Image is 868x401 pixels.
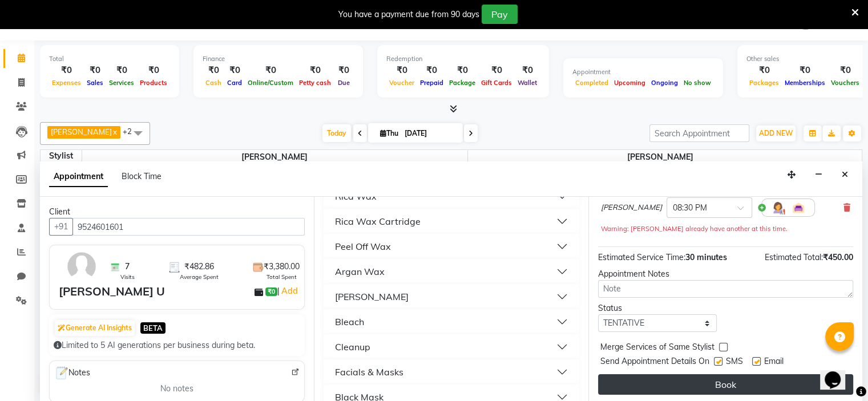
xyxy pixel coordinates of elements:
[51,127,112,136] span: [PERSON_NAME]
[820,355,857,390] iframe: chat widget
[140,322,165,333] span: BETA
[600,355,709,370] span: Send Appointment Details On
[598,252,685,262] span: Estimated Service Time:
[184,261,214,273] span: ₹482.86
[203,54,354,64] div: Finance
[137,64,170,77] div: ₹0
[335,365,403,379] div: Facials & Masks
[377,129,401,137] span: Thu
[828,79,862,87] span: Vouchers
[84,64,106,77] div: ₹0
[335,340,370,354] div: Cleanup
[572,67,714,77] div: Appointment
[792,201,805,214] img: Interior.png
[137,79,170,87] span: Products
[598,302,717,314] div: Status
[386,79,417,87] span: Voucher
[335,214,421,228] div: Rica Wax Cartridge
[203,79,224,87] span: Cash
[125,261,130,273] span: 7
[328,337,574,357] button: Cleanup
[334,64,354,77] div: ₹0
[54,366,90,380] span: Notes
[180,273,219,281] span: Average Spent
[55,320,135,336] button: Generate AI Insights
[160,383,193,395] span: No notes
[49,79,84,87] span: Expenses
[122,171,162,181] span: Block Time
[401,125,458,142] input: 2025-09-04
[328,211,574,232] button: Rica Wax Cartridge
[782,64,828,77] div: ₹0
[224,79,245,87] span: Card
[649,124,749,142] input: Search Appointment
[446,79,478,87] span: Package
[49,206,305,218] div: Client
[72,218,305,236] input: Search by Name/Mobile/Email/Code
[123,127,140,136] span: +2
[386,64,417,77] div: ₹0
[746,79,782,87] span: Packages
[335,265,385,278] div: Argan Wax
[245,64,296,77] div: ₹0
[823,252,853,262] span: ₹450.00
[54,339,300,351] div: Limited to 5 AI generations per business during beta.
[328,236,574,257] button: Peel Off Wax
[65,250,98,283] img: avatar
[335,240,391,253] div: Peel Off Wax
[598,374,853,395] button: Book
[482,5,518,24] button: Pay
[106,79,137,87] span: Services
[280,284,300,298] a: Add
[417,79,446,87] span: Prepaid
[328,261,574,282] button: Argan Wax
[726,355,743,370] span: SMS
[601,202,662,213] span: [PERSON_NAME]
[572,79,611,87] span: Completed
[82,150,467,164] span: [PERSON_NAME]
[224,64,245,77] div: ₹0
[648,79,681,87] span: Ongoing
[417,64,446,77] div: ₹0
[600,341,714,355] span: Merge Services of Same Stylist
[59,283,165,300] div: [PERSON_NAME] U
[782,79,828,87] span: Memberships
[335,290,409,303] div: [PERSON_NAME]
[446,64,478,77] div: ₹0
[49,64,84,77] div: ₹0
[112,127,117,136] a: x
[49,167,108,187] span: Appointment
[322,124,351,142] span: Today
[468,150,854,164] span: [PERSON_NAME]
[478,79,515,87] span: Gift Cards
[120,273,135,281] span: Visits
[837,166,853,184] button: Close
[765,252,823,262] span: Estimated Total:
[515,79,540,87] span: Wallet
[41,150,82,162] div: Stylist
[515,64,540,77] div: ₹0
[746,64,782,77] div: ₹0
[245,79,296,87] span: Online/Custom
[771,201,785,214] img: Hairdresser.png
[598,268,853,280] div: Appointment Notes
[828,64,862,77] div: ₹0
[203,64,224,77] div: ₹0
[601,225,788,233] small: Warning: [PERSON_NAME] already have another at this time.
[386,54,540,64] div: Redemption
[328,362,574,382] button: Facials & Masks
[328,311,574,332] button: Bleach
[296,64,334,77] div: ₹0
[338,9,479,21] div: You have a payment due from 90 days
[681,79,714,87] span: No show
[84,79,106,87] span: Sales
[49,54,170,64] div: Total
[267,273,297,281] span: Total Spent
[764,355,784,370] span: Email
[685,252,727,262] span: 30 minutes
[756,125,796,141] button: ADD NEW
[296,79,334,87] span: Petty cash
[49,218,73,236] button: +91
[759,129,793,137] span: ADD NEW
[611,79,648,87] span: Upcoming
